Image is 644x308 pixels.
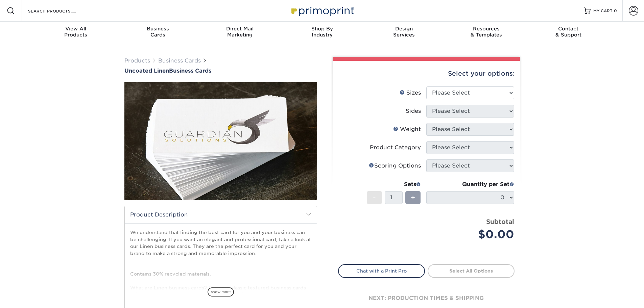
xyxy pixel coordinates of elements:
[124,68,317,74] a: Uncoated LinenBusiness Cards
[124,68,169,74] span: Uncoated Linen
[400,89,421,97] div: Sizes
[117,26,199,32] span: Business
[35,22,117,43] a: View AllProducts
[431,226,514,242] div: $0.00
[428,264,515,278] a: Select All Options
[406,107,421,115] div: Sides
[199,26,281,38] div: Marketing
[281,26,363,38] div: Industry
[281,22,363,43] a: Shop ByIndustry
[593,8,613,14] span: MY CART
[527,26,610,38] div: & Support
[370,144,421,152] div: Product Category
[158,57,201,64] a: Business Cards
[281,26,363,32] span: Shop By
[338,61,515,86] div: Select your options:
[426,180,514,188] div: Quantity per Set
[124,68,317,74] h1: Business Cards
[124,45,317,237] img: Uncoated Linen 01
[486,218,514,225] strong: Subtotal
[363,26,445,32] span: Design
[445,26,527,38] div: & Templates
[614,8,617,13] span: 0
[411,192,415,203] span: +
[125,206,317,223] h2: Product Description
[288,3,356,18] img: Primoprint
[35,26,117,32] span: View All
[363,26,445,38] div: Services
[393,125,421,133] div: Weight
[445,22,527,43] a: Resources& Templates
[117,26,199,38] div: Cards
[363,22,445,43] a: DesignServices
[124,57,150,64] a: Products
[367,180,421,188] div: Sets
[445,26,527,32] span: Resources
[199,26,281,32] span: Direct Mail
[338,264,425,278] a: Chat with a Print Pro
[527,26,610,32] span: Contact
[117,22,199,43] a: BusinessCards
[373,192,376,203] span: -
[199,22,281,43] a: Direct MailMarketing
[35,26,117,38] div: Products
[208,287,234,297] span: show more
[369,162,421,170] div: Scoring Options
[527,22,610,43] a: Contact& Support
[27,7,93,15] input: SEARCH PRODUCTS.....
